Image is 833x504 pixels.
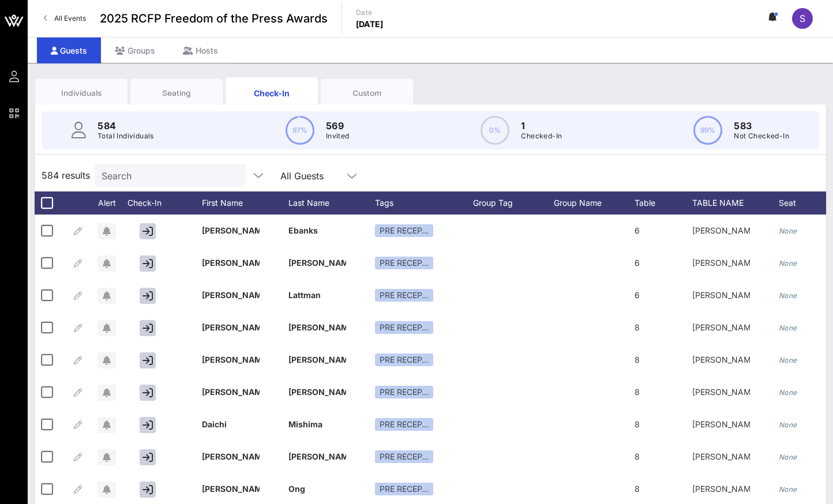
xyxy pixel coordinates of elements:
i: None [779,420,797,429]
p: [PERSON_NAME] [PERSON_NAME] [202,376,260,408]
p: [PERSON_NAME] St… [692,376,750,408]
p: Invited [326,130,350,142]
p: [PERSON_NAME] St… [692,311,750,344]
div: All Guests [280,171,324,181]
div: S [792,8,813,29]
div: Seating [139,88,214,99]
p: 6 [635,215,692,247]
p: [PERSON_NAME] [202,344,260,376]
p: Date [356,7,384,18]
i: None [779,356,797,364]
p: [PERSON_NAME] [288,344,346,376]
i: None [779,453,797,461]
div: Check-In [234,87,309,99]
p: 8 [635,441,692,473]
p: [PERSON_NAME] [202,441,260,473]
p: Mishima [288,408,346,441]
div: Group Name [554,191,635,215]
p: 8 [635,344,692,376]
p: [DATE] [356,18,384,30]
div: Table [635,191,692,215]
p: 569 [326,119,350,133]
div: Group Tag [473,191,554,215]
p: Total Individuals [97,130,154,142]
p: Ebanks [288,215,346,247]
p: [PERSON_NAME] C… [692,247,750,279]
i: None [779,227,797,235]
p: [PERSON_NAME] [202,215,260,247]
p: [PERSON_NAME] C… [692,215,750,247]
span: 2025 RCFP Freedom of the Press Awards [100,10,328,27]
p: 1 [521,119,562,133]
p: [PERSON_NAME] St… [692,344,750,376]
p: [PERSON_NAME] [202,279,260,311]
p: [PERSON_NAME] [288,441,346,473]
div: All Guests [273,164,366,187]
div: PRE RECEP… [375,450,433,463]
p: [PERSON_NAME] [288,311,346,344]
p: [PERSON_NAME] St… [692,408,750,441]
p: 6 [635,247,692,279]
p: Not Checked-In [734,130,789,142]
p: Daichi [202,408,260,441]
div: PRE RECEP… [375,289,433,302]
div: First Name [202,191,288,215]
p: [PERSON_NAME] [202,311,260,344]
div: Guests [37,37,101,63]
p: 8 [635,311,692,344]
i: None [779,324,797,332]
i: None [779,291,797,300]
div: PRE RECEP… [375,418,433,431]
span: S [800,13,805,24]
div: Individuals [44,88,119,99]
div: Check-In [121,191,179,215]
div: PRE RECEP… [375,224,433,237]
a: All Events [37,9,93,28]
p: [PERSON_NAME] [288,376,346,408]
p: 6 [635,279,692,311]
p: Checked-In [521,130,562,142]
div: Custom [329,88,404,99]
div: Alert [92,191,121,215]
div: PRE RECEP… [375,353,433,366]
div: PRE RECEP… [375,483,433,495]
p: Lattman [288,279,346,311]
p: 8 [635,376,692,408]
p: 583 [734,119,789,133]
span: All Events [54,14,86,22]
div: TABLE NAME [692,191,779,215]
p: [PERSON_NAME] [288,247,346,279]
i: None [779,259,797,268]
p: [PERSON_NAME] St… [692,441,750,473]
div: Last Name [288,191,375,215]
div: Hosts [169,37,232,63]
p: [PERSON_NAME] C… [692,279,750,311]
p: 8 [635,408,692,441]
div: PRE RECEP… [375,386,433,398]
div: Groups [101,37,169,63]
i: None [779,485,797,494]
i: None [779,388,797,397]
p: 584 [97,119,154,133]
div: Tags [375,191,473,215]
p: [PERSON_NAME] [202,247,260,279]
span: 584 results [42,168,90,182]
div: PRE RECEP… [375,321,433,334]
div: PRE RECEP… [375,257,433,269]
